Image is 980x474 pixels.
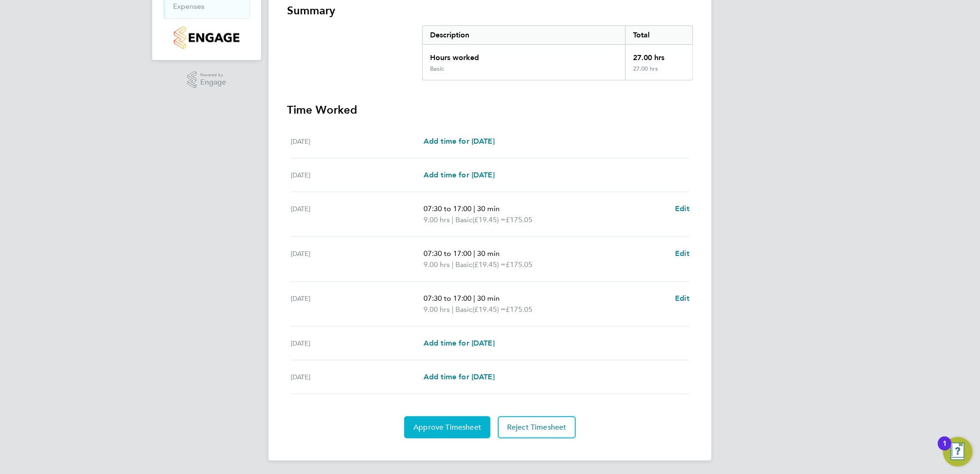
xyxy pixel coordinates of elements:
[675,249,689,258] span: Edit
[473,294,475,303] span: |
[625,26,693,44] div: Total
[424,215,450,224] span: 9.00 hrs
[200,79,226,86] span: Engage
[498,416,576,438] button: Reject Timesheet
[173,2,204,11] a: Expenses
[291,293,424,315] div: [DATE]
[472,215,506,224] span: (£19.45) =
[455,304,472,315] span: Basic
[291,136,424,147] div: [DATE]
[424,339,495,347] span: Add time for [DATE]
[430,65,444,73] div: Basic
[675,294,689,303] span: Edit
[291,170,424,181] div: [DATE]
[291,248,424,270] div: [DATE]
[424,170,495,181] a: Add time for [DATE]
[424,170,495,179] span: Add time for [DATE]
[452,305,454,314] span: |
[455,214,472,225] span: Basic
[287,3,693,18] h3: Summary
[404,416,490,438] button: Approve Timesheet
[452,260,454,269] span: |
[506,305,532,314] span: £175.05
[506,215,532,224] span: £175.05
[200,71,226,79] span: Powered by
[477,204,500,213] span: 30 min
[625,65,693,80] div: 27.00 hrs
[472,305,506,314] span: (£19.45) =
[943,437,973,467] button: Open Resource Center, 1 new notification
[423,45,625,65] div: Hours worked
[424,371,495,383] a: Add time for [DATE]
[424,305,450,314] span: 9.00 hrs
[424,260,450,269] span: 9.00 hrs
[413,423,481,432] span: Approve Timesheet
[477,294,500,303] span: 30 min
[287,3,693,438] section: Timesheet
[424,204,472,213] span: 07:30 to 17:00
[291,203,424,225] div: [DATE]
[473,249,475,258] span: |
[943,444,947,456] div: 1
[287,103,693,117] h3: Time Worked
[675,248,689,259] a: Edit
[424,294,472,303] span: 07:30 to 17:00
[424,137,495,146] span: Add time for [DATE]
[506,260,532,269] span: £175.05
[477,249,500,258] span: 30 min
[625,45,693,65] div: 27.00 hrs
[424,338,495,349] a: Add time for [DATE]
[473,204,475,213] span: |
[291,338,424,349] div: [DATE]
[174,26,239,49] img: countryside-properties-logo-retina.png
[424,372,495,381] span: Add time for [DATE]
[452,215,454,224] span: |
[291,371,424,383] div: [DATE]
[422,25,693,80] div: Summary
[424,136,495,147] a: Add time for [DATE]
[675,293,689,304] a: Edit
[472,260,506,269] span: (£19.45) =
[507,423,567,432] span: Reject Timesheet
[163,26,250,49] a: Go to home page
[675,204,689,213] span: Edit
[424,249,472,258] span: 07:30 to 17:00
[423,26,625,44] div: Description
[187,71,227,89] a: Powered byEngage
[675,203,689,214] a: Edit
[455,259,472,270] span: Basic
